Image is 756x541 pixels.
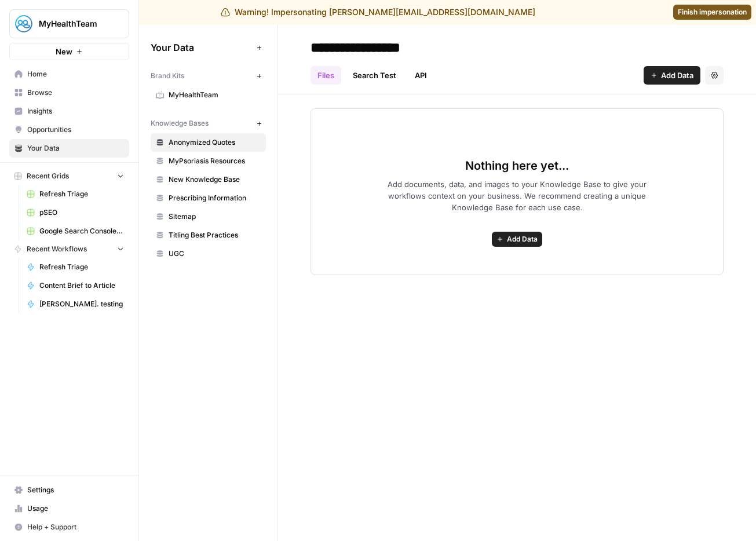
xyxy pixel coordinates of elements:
[151,41,252,54] span: Your Data
[21,222,129,240] a: Google Search Console - [URL][DOMAIN_NAME]
[151,118,209,129] span: Knowledge Bases
[151,226,266,244] a: Titling Best Practices
[644,66,700,85] button: Add Data
[27,171,69,181] span: Recent Grids
[39,18,109,30] span: MyHealthTeam
[27,69,124,79] span: Home
[21,185,129,203] a: Refresh Triage
[221,6,535,18] div: Warning! Impersonating [PERSON_NAME][EMAIL_ADDRESS][DOMAIN_NAME]
[9,120,129,139] a: Opportunities
[9,65,129,83] a: Home
[27,143,124,153] span: Your Data
[169,211,261,222] span: Sitemap
[13,13,34,34] img: MyHealthTeam Logo
[21,276,129,295] a: Content Brief to Article
[9,139,129,158] a: Your Data
[151,71,184,81] span: Brand Kits
[27,125,124,135] span: Opportunities
[151,133,266,152] a: Anonymized Quotes
[9,518,129,536] button: Help + Support
[27,106,124,116] span: Insights
[39,280,124,291] span: Content Brief to Article
[27,522,124,532] span: Help + Support
[21,203,129,222] a: pSEO
[169,230,261,240] span: Titling Best Practices
[9,240,129,258] button: Recent Workflows
[492,232,542,247] button: Add Data
[9,43,129,60] button: New
[39,299,124,309] span: [PERSON_NAME]. testing
[9,102,129,120] a: Insights
[39,207,124,218] span: pSEO
[39,226,124,236] span: Google Search Console - [URL][DOMAIN_NAME]
[151,207,266,226] a: Sitemap
[21,295,129,313] a: [PERSON_NAME]. testing
[27,503,124,514] span: Usage
[9,481,129,499] a: Settings
[311,66,341,85] a: Files
[27,244,87,254] span: Recent Workflows
[169,90,261,100] span: MyHealthTeam
[673,5,751,20] a: Finish impersonation
[507,234,538,244] span: Add Data
[151,244,266,263] a: UGC
[39,189,124,199] span: Refresh Triage
[21,258,129,276] a: Refresh Triage
[9,83,129,102] a: Browse
[169,174,261,185] span: New Knowledge Base
[151,170,266,189] a: New Knowledge Base
[465,158,569,174] span: Nothing here yet...
[56,46,72,57] span: New
[27,87,124,98] span: Browse
[169,193,261,203] span: Prescribing Information
[39,262,124,272] span: Refresh Triage
[151,189,266,207] a: Prescribing Information
[151,152,266,170] a: MyPsoriasis Resources
[27,485,124,495] span: Settings
[346,66,403,85] a: Search Test
[408,66,434,85] a: API
[369,178,666,213] span: Add documents, data, and images to your Knowledge Base to give your workflows context on your bus...
[151,86,266,104] a: MyHealthTeam
[9,499,129,518] a: Usage
[169,137,261,148] span: Anonymized Quotes
[169,248,261,259] span: UGC
[9,9,129,38] button: Workspace: MyHealthTeam
[678,7,747,17] span: Finish impersonation
[661,70,693,81] span: Add Data
[169,156,261,166] span: MyPsoriasis Resources
[9,167,129,185] button: Recent Grids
